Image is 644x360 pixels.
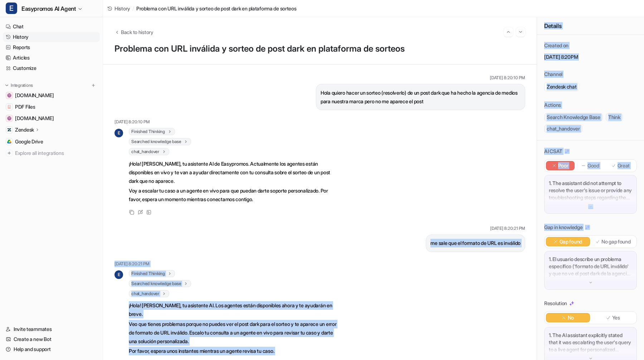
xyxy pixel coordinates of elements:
span: Searched knowledge base [129,138,191,145]
p: Hola quiero hacer un sorteo (resolverlo) de un post dark que ha hecho la agencia de medios para n... [321,89,521,106]
p: Resolution [544,300,567,307]
p: 1. El usuario describe un problema específico ('formato de URL inválido' y que no ve el post dark... [549,256,632,277]
img: menu_add.svg [91,83,96,88]
button: Integrations [3,82,35,89]
img: down-arrow [588,280,593,285]
a: Chat [3,22,100,32]
button: Go to next session [516,27,525,37]
p: Voy a escalar tu caso a un agente en vivo para que puedan darte soporte personalizado. Por favor,... [129,186,338,204]
span: [DATE] 8:20:10 PM [490,75,525,81]
a: Google DriveGoogle Drive [3,137,100,147]
span: E [114,270,123,279]
p: No [568,314,574,321]
p: Gap found [560,238,582,245]
p: Veo que tienes problemas porque no puedes ver el post dark para el sorteo y te aparece un error d... [129,320,338,346]
span: Finished Thinking [129,128,175,135]
span: Explore all integrations [15,147,97,159]
div: Details [537,17,644,35]
p: Yes [612,314,620,321]
img: Next session [518,29,523,35]
p: Great [618,162,630,169]
p: [DATE] 8:20PM [544,53,637,61]
img: down-arrow [588,204,593,209]
span: History [114,5,130,12]
p: 1. The assistant did not attempt to resolve the user's issue or provide any troubleshooting steps... [549,180,632,201]
a: easypromos-apiref.redoc.ly[DOMAIN_NAME] [3,90,100,100]
p: Zendesk [15,126,34,133]
p: Channel [544,71,562,78]
span: Easypromos AI Agent [21,4,76,14]
a: Create a new Bot [3,334,100,344]
h1: Problema con URL inválida y sorteo de post dark en plataforma de sorteos [114,44,525,54]
a: PDF FilesPDF Files [3,102,100,112]
p: ¡Hola! [PERSON_NAME], tu asistente AI. Los agentes están disponibles ahora y te ayudarán en breve. [129,301,338,318]
span: Searched knowledge base [129,280,191,287]
span: Google Drive [15,138,43,145]
img: Previous session [506,29,511,35]
span: [DATE] 8:20:21 PM [490,225,525,232]
p: Good [587,162,599,169]
a: Invite teammates [3,324,100,334]
span: Think [606,113,623,122]
p: Gap in knowledge [544,224,583,231]
span: Back to history [121,28,153,36]
a: www.easypromosapp.com[DOMAIN_NAME] [3,113,100,123]
p: ¡Hola! [PERSON_NAME], tu asistente AI de Easypromos. Actualmente los agentes están disponibles en... [129,160,338,185]
span: Finished Thinking [129,270,175,277]
span: / [132,5,134,12]
span: [DOMAIN_NAME] [15,115,54,122]
img: PDF Files [7,105,11,109]
span: Search Knowledge Base [544,113,603,122]
img: expand menu [4,83,9,88]
img: explore all integrations [6,150,13,157]
a: Customize [3,63,100,73]
span: chat_handover [544,124,582,133]
span: chat_handover [129,148,169,155]
img: www.easypromosapp.com [7,116,11,120]
p: 1. The AI assistant explicitly stated that it was escalating the user's query to a live agent for... [549,332,632,353]
span: [DOMAIN_NAME] [15,92,54,99]
img: easypromos-apiref.redoc.ly [7,93,11,98]
img: Zendesk [7,128,11,132]
span: E [114,129,123,137]
img: Google Drive [7,139,11,144]
a: Articles [3,53,100,63]
a: Explore all integrations [3,148,100,158]
span: [DATE] 8:20:10 PM [114,119,150,125]
span: E [6,3,17,14]
p: me sale que el formato de URL es inválido [430,239,521,247]
a: Reports [3,42,100,52]
span: chat_handover [129,290,169,297]
p: Zendesk chat [547,83,577,90]
p: Integrations [11,82,33,88]
button: Back to history [114,28,153,36]
span: PDF Files [15,103,35,110]
p: Por favor, espera unos instantes mientras un agente revisa tu caso. [129,347,338,355]
p: Actions [544,101,561,109]
p: Poor [558,162,569,169]
p: No gap found [601,238,631,245]
p: AI CSAT [544,148,562,155]
a: History [3,32,100,42]
p: Created on [544,42,569,49]
span: Problema con URL inválida y sorteo de post dark en plataforma de sorteos [136,5,297,12]
a: History [107,5,130,12]
button: Go to previous session [504,27,513,37]
a: Help and support [3,344,100,354]
span: [DATE] 8:20:21 PM [114,261,150,267]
